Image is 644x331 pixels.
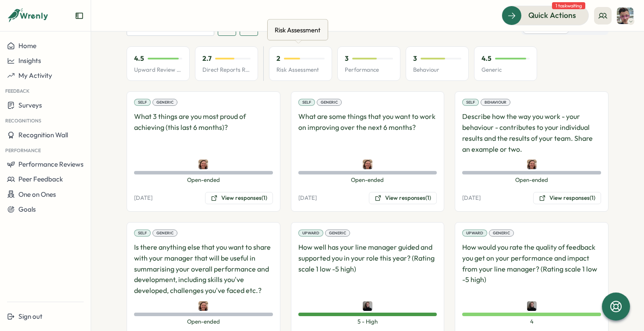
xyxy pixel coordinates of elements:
div: Self [134,99,151,106]
button: Expand sidebar [75,11,84,20]
img: Charley Watters [363,160,372,169]
span: Open-ended [134,318,273,326]
span: Quick Actions [528,10,576,21]
span: 5 - High [298,318,437,326]
div: Generic [489,230,514,237]
img: Lucy Skinner [527,301,537,311]
button: View responses(1) [533,192,601,204]
button: View responses(1) [205,192,273,204]
img: Charley Watters [198,160,208,169]
p: Risk Assessment [276,66,325,74]
span: Surveys [18,101,42,109]
div: Upward [298,230,323,237]
img: Charley Watters [198,301,208,311]
p: 2 [276,54,280,63]
span: Open-ended [134,176,273,184]
p: 3 [413,54,417,63]
span: Open-ended [462,176,601,184]
span: Recognition Wall [18,131,68,139]
span: My Activity [18,71,52,80]
p: How would you rate the quality of feedback you get on your performance and impact from your line ... [462,242,601,296]
img: Lucy Skinner [363,301,372,311]
p: Direct Reports Review Avg [202,66,251,74]
button: View responses(1) [369,192,437,204]
p: What 3 things are you most proud of achieving (this last 6 months)? [134,111,273,154]
span: Performance Reviews [18,160,84,168]
span: Home [18,42,36,50]
div: Generic [152,99,177,106]
span: Insights [18,56,41,65]
p: Upward Review Avg [134,66,182,74]
div: Behaviour [481,99,510,106]
div: Generic [152,230,177,237]
p: 3 [345,54,349,63]
p: Behaviour [413,66,461,74]
div: Upward [462,230,487,237]
span: Sign out [18,312,42,321]
p: Describe how the way you work - your behaviour - contributes to your individual results and the r... [462,111,601,154]
p: Is there anything else that you want to share with your manager that will be useful in summarisin... [134,242,273,296]
div: Self [298,99,315,106]
p: Performance [345,66,393,74]
div: Generic [325,230,350,237]
p: How well has your line manager guided and supported you in your role this year? (Rating scale 1 l... [298,242,437,296]
span: 1 task waiting [552,2,585,9]
img: Chris Forlano [617,7,633,24]
div: Generic [317,99,342,106]
span: 4 [462,318,601,326]
p: 4.5 [481,54,492,63]
p: What are some things that you want to work on improving over the next 6 months? [298,111,437,154]
img: Charley Watters [527,160,537,169]
div: Self [134,230,151,237]
p: [DATE] [298,194,317,202]
p: [DATE] [134,194,152,202]
p: 2.7 [202,54,212,63]
p: Generic [481,66,530,74]
span: Goals [18,205,36,213]
p: [DATE] [462,194,481,202]
p: 4.5 [134,54,144,63]
span: Open-ended [298,176,437,184]
div: Self [462,99,479,106]
span: Peer Feedback [18,175,63,183]
span: One on Ones [18,190,56,199]
div: Risk Assessment [273,23,322,37]
button: Quick Actions [502,6,589,25]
